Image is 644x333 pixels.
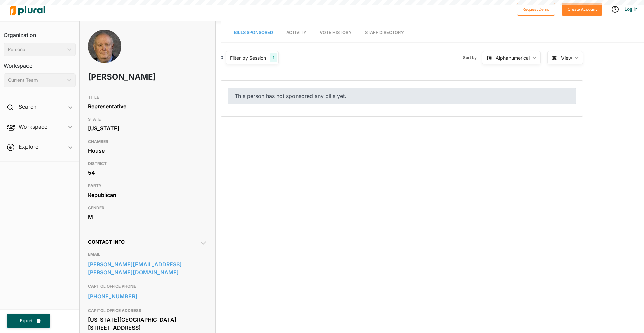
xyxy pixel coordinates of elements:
span: Export [15,318,37,324]
h3: PARTY [88,182,207,190]
div: Filter by Session [230,54,266,61]
a: Request Demo [517,5,555,12]
div: Republican [88,190,207,200]
img: Headshot of Ken Corbet [88,30,121,78]
a: Vote History [320,23,352,42]
span: Bills Sponsored [234,30,273,35]
div: Representative [88,101,207,111]
div: [US_STATE] [88,123,207,133]
div: 1 [270,53,277,62]
h3: CHAMBER [88,137,207,146]
button: Export [7,314,50,328]
div: This person has not sponsored any bills yet. [228,88,576,104]
h3: CAPITOL OFFICE ADDRESS [88,307,207,315]
a: Bills Sponsored [234,23,273,42]
h3: CAPITOL OFFICE PHONE [88,282,207,290]
div: 54 [88,168,207,178]
h3: EMAIL [88,250,207,258]
button: Create Account [562,3,602,16]
div: House [88,146,207,156]
div: Current Team [8,77,65,84]
span: Contact Info [88,239,125,245]
h2: Search [19,103,36,110]
h3: Organization [4,25,76,40]
div: 0 [221,55,223,61]
a: Staff Directory [365,23,404,42]
h3: DISTRICT [88,160,207,168]
div: M [88,212,207,222]
div: [US_STATE][GEOGRAPHIC_DATA] [STREET_ADDRESS] [88,315,207,333]
h1: [PERSON_NAME] [88,67,159,87]
a: Create Account [562,5,602,12]
div: Personal [8,46,65,53]
button: Request Demo [517,3,555,16]
span: Sort by [463,55,482,61]
h3: TITLE [88,93,207,101]
div: Alphanumerical [496,54,530,61]
h3: GENDER [88,204,207,212]
span: View [561,54,572,61]
a: [PERSON_NAME][EMAIL_ADDRESS][PERSON_NAME][DOMAIN_NAME] [88,259,207,277]
span: Activity [286,30,306,35]
span: Vote History [320,30,352,35]
h3: Workspace [4,56,76,71]
a: [PHONE_NUMBER] [88,291,207,301]
a: Log In [625,6,637,12]
h3: STATE [88,115,207,123]
a: Activity [286,23,306,42]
